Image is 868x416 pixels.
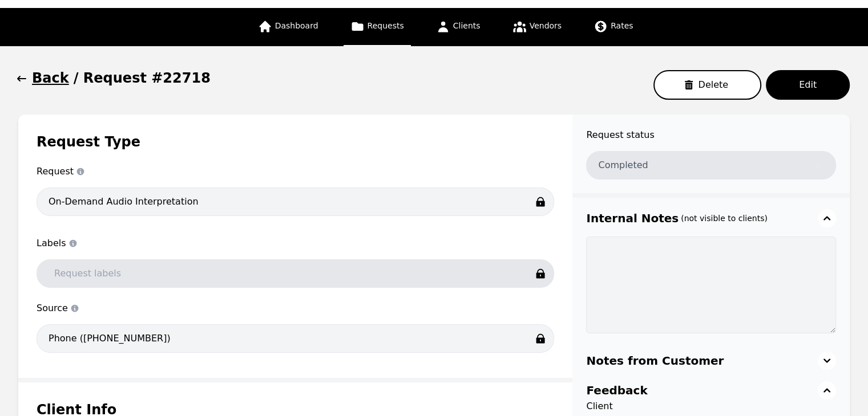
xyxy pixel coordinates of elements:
[37,133,554,151] h1: Request Type
[586,353,724,369] h3: Notes from Customer
[587,8,640,46] a: Rates
[251,8,325,46] a: Dashboard
[18,69,69,87] button: Back
[32,69,69,87] h1: Back
[429,8,487,46] a: Clients
[368,21,404,30] span: Requests
[586,128,836,142] span: Request status
[37,236,554,250] span: Labels
[611,21,633,30] span: Rates
[530,21,562,30] span: Vendors
[74,69,211,87] h1: / Request #22718
[344,8,411,46] a: Requests
[586,382,647,398] h3: Feedback
[586,399,836,413] span: Client
[586,210,679,226] h3: Internal Notes
[653,70,761,100] button: Delete
[37,165,554,178] span: Request
[681,213,768,224] h3: (not visible to clients)
[506,8,568,46] a: Vendors
[37,301,554,315] span: Source
[275,21,318,30] span: Dashboard
[766,70,850,100] button: Edit
[453,21,481,30] span: Clients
